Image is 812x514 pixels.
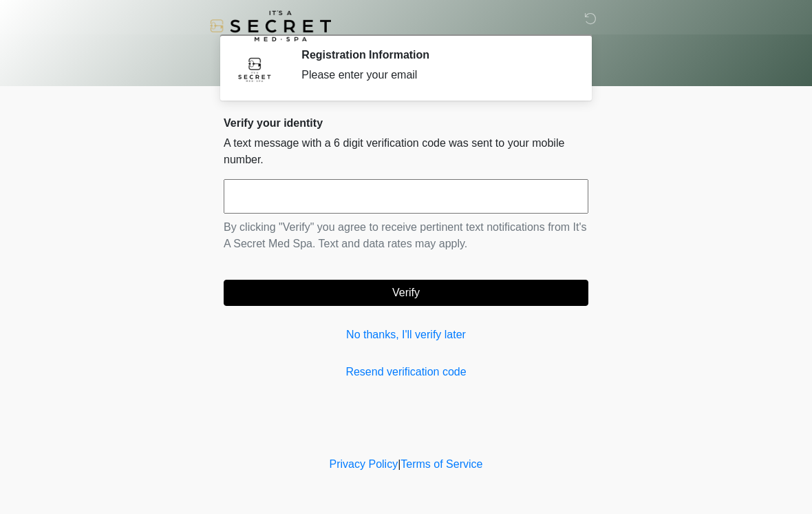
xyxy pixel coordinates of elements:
img: It's A Secret Med Spa Logo [210,10,331,41]
p: A text message with a 6 digit verification code was sent to your mobile number. [224,135,588,168]
a: Resend verification code [224,364,588,380]
button: Verify [224,280,588,306]
a: Privacy Policy [330,458,398,470]
div: Please enter your email [301,67,568,83]
a: | [398,458,400,470]
a: Terms of Service [400,458,482,470]
img: Agent Avatar [234,48,275,90]
h2: Registration Information [301,48,568,61]
h2: Verify your identity [224,116,588,130]
a: No thanks, I'll verify later [224,327,588,343]
p: By clicking "Verify" you agree to receive pertinent text notifications from It's A Secret Med Spa... [224,219,588,252]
